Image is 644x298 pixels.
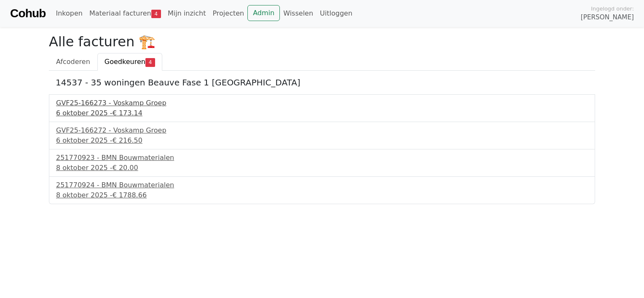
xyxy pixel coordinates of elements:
[56,98,588,108] div: GVF25-166273 - Voskamp Groep
[52,5,86,22] a: Inkopen
[97,53,162,71] a: Goedkeuren4
[56,125,588,146] a: GVF25-166272 - Voskamp Groep6 oktober 2025 -€ 216.50
[56,98,588,118] a: GVF25-166273 - Voskamp Groep6 oktober 2025 -€ 173.14
[145,58,155,67] span: 4
[49,34,595,50] h2: Alle facturen 🏗️
[56,180,588,200] a: 251770924 - BMN Bouwmaterialen8 oktober 2025 -€ 1788.66
[113,164,138,172] span: € 20.00
[56,125,588,136] div: GVF25-166272 - Voskamp Groep
[113,136,142,144] span: € 216.50
[86,5,164,22] a: Materiaal facturen4
[113,191,147,199] span: € 1788.66
[247,5,280,21] a: Admin
[56,108,588,118] div: 6 oktober 2025 -
[56,136,588,146] div: 6 oktober 2025 -
[56,153,588,173] a: 251770923 - BMN Bouwmaterialen8 oktober 2025 -€ 20.00
[317,5,356,22] a: Uitloggen
[56,180,588,190] div: 251770924 - BMN Bouwmaterialen
[105,58,145,66] span: Goedkeuren
[209,5,247,22] a: Projecten
[280,5,317,22] a: Wisselen
[49,53,97,71] a: Afcoderen
[56,190,588,200] div: 8 oktober 2025 -
[56,58,90,66] span: Afcoderen
[581,13,634,22] span: [PERSON_NAME]
[56,153,588,163] div: 251770923 - BMN Bouwmaterialen
[10,3,46,24] a: Cohub
[56,77,588,88] h5: 14537 - 35 woningen Beauve Fase 1 [GEOGRAPHIC_DATA]
[56,163,588,173] div: 8 oktober 2025 -
[113,109,142,117] span: € 173.14
[164,5,209,22] a: Mijn inzicht
[151,10,161,18] span: 4
[591,5,634,13] span: Ingelogd onder:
